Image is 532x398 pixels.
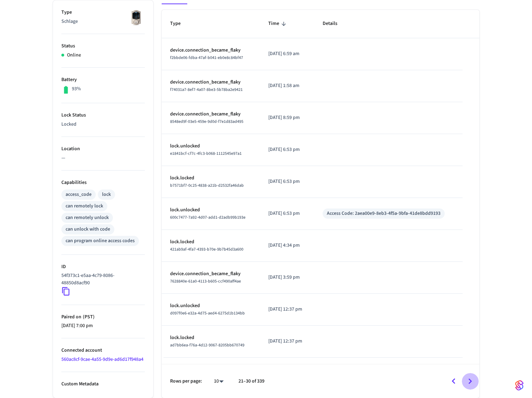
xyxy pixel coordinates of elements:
p: ID [61,263,145,271]
p: Rows per page: [170,378,202,385]
span: 421ab9af-4fa7-4393-b70e-9b7b45d3a600 [170,246,243,252]
p: [DATE] 8:59 pm [268,114,306,121]
p: [DATE] 3:59 pm [268,274,306,281]
span: Time [268,18,288,29]
span: ad7bb6ea-f76a-4d12-9067-8205bb670749 [170,342,244,348]
p: Schlage [61,18,145,25]
p: device.connection_became_flaky [170,47,252,54]
p: [DATE] 6:59 am [268,50,306,58]
p: [DATE] 1:58 am [268,82,306,89]
span: f2bbde06-fdba-47af-b041-eb0e8c84bf47 [170,55,243,61]
p: [DATE] 7:00 pm [61,322,145,330]
table: sticky table [162,10,479,357]
p: lock.locked [170,334,252,341]
p: lock.unlocked [170,206,252,214]
p: — [61,154,145,162]
p: device.connection_became_flaky [170,111,252,118]
span: Details [323,18,346,29]
p: lock.unlocked [170,142,252,150]
p: device.connection_became_flaky [170,270,252,278]
p: [DATE] 6:53 pm [268,146,306,153]
span: f74031a7-8ef7-4a07-8be3-5b78ba2e9421 [170,87,243,93]
p: 21–30 of 339 [238,378,264,385]
div: can remotely unlock [66,214,109,221]
span: ( PST ) [81,313,95,320]
div: 10 [210,376,227,386]
div: can remotely lock [66,203,103,210]
p: device.connection_became_flaky [170,79,252,86]
img: Schlage Sense Smart Deadbolt with Camelot Trim, Front [127,9,145,26]
p: lock.locked [170,238,252,246]
p: Online [67,52,81,59]
p: Location [61,145,145,153]
p: [DATE] 12:37 pm [268,338,306,345]
div: Access Code: 2aea00e9-8eb3-4f5a-9bfa-41de8bdd9193 [327,210,440,217]
button: Go to next page [462,373,478,390]
img: SeamLogoGradient.69752ec5.svg [515,380,524,391]
div: access_code [66,191,92,198]
p: Custom Metadata [61,380,145,388]
span: 600c7477-7a92-4d07-add1-d2adb99b193e [170,214,245,220]
p: [DATE] 4:34 pm [268,242,306,249]
p: Battery [61,76,145,84]
p: Type [61,9,145,16]
p: Lock Status [61,112,145,119]
p: Status [61,42,145,50]
span: d097f0e6-e32a-4d75-aed4-6275d1b134bb [170,310,245,316]
button: Go to previous page [445,373,462,390]
span: e1841bcf-cf7c-4fc3-b068-1112545e97a1 [170,151,242,157]
span: b7571bf7-0c25-4838-a21b-d2532fa46dab [170,183,244,188]
p: [DATE] 6:53 pm [268,178,306,185]
p: 54f373c1-e5aa-4c79-8086-48850d8acf90 [61,272,142,287]
a: 560ac8cf-9cae-4a55-9d9e-ad6d17f948a4 [61,356,143,363]
span: 7628840e-61a0-4113-b605-ccf490aff4ae [170,278,241,284]
span: 8548ed9f-03e5-459e-9d0d-f7e1d83ad495 [170,119,243,125]
p: lock.locked [170,174,252,182]
p: Connected account [61,347,145,354]
div: lock [102,191,111,198]
div: can unlock with code [66,226,110,233]
span: Type [170,18,190,29]
p: [DATE] 6:53 pm [268,210,306,217]
p: Paired on [61,313,145,321]
p: 93% [72,85,81,93]
p: [DATE] 12:37 pm [268,306,306,313]
p: Locked [61,121,145,128]
div: can program online access codes [66,237,135,245]
p: lock.unlocked [170,302,252,310]
p: Capabilities [61,179,145,186]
